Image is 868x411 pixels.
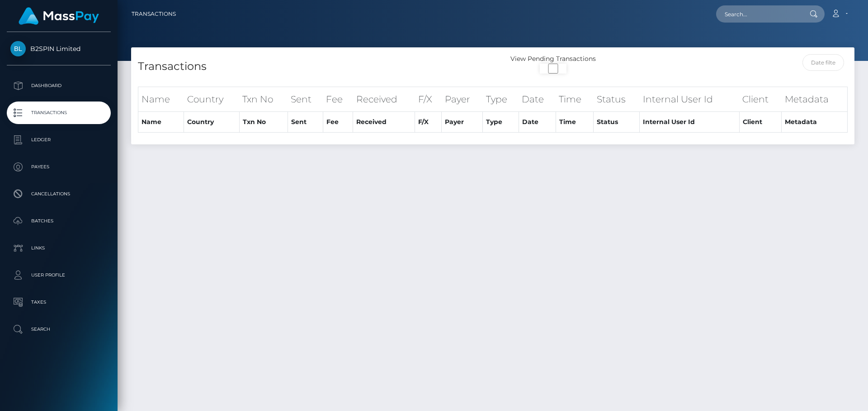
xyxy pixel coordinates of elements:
th: Fee [323,112,353,133]
p: Payees [10,160,107,174]
th: Txn No [239,87,288,111]
p: Taxes [10,296,107,309]
th: Fee [323,87,353,111]
th: Time [556,87,593,111]
th: Name [138,112,184,133]
a: Ledger [7,129,111,151]
input: Search... [716,5,801,23]
a: Dashboard [7,74,111,97]
a: Batches [7,210,111,232]
th: Time [556,112,593,133]
a: Cancellations [7,183,111,205]
p: Search [10,323,107,336]
p: Cancellations [10,187,107,201]
th: Metadata [782,87,848,111]
a: Transactions [132,5,176,23]
a: Payees [7,156,111,178]
th: Payer [442,87,483,111]
a: Transactions [7,102,111,124]
a: Taxes [7,291,111,314]
th: Metadata [782,112,848,133]
th: Country [184,112,240,133]
img: MassPay Logo [19,7,99,25]
th: Sent [288,87,323,111]
th: Internal User Id [640,112,739,133]
a: Search [7,318,111,341]
th: F/X [415,87,442,111]
th: Status [594,112,640,133]
a: User Profile [7,264,111,286]
p: Ledger [10,133,107,147]
th: Client [739,87,782,111]
th: Country [184,87,240,111]
span: B2SPIN Limited [7,45,111,53]
th: Status [594,87,640,111]
h4: Transactions [138,59,486,74]
th: Payer [442,112,483,133]
th: Txn No [239,112,288,133]
th: Client [739,112,782,133]
p: Links [10,241,107,255]
th: Date [519,87,556,111]
p: Dashboard [10,79,107,92]
p: Batches [10,214,107,228]
div: View Pending Transactions [493,54,613,64]
th: F/X [415,112,442,133]
th: Date [519,112,556,133]
th: Internal User Id [640,87,739,111]
th: Received [353,112,415,133]
p: Transactions [10,106,107,120]
img: B2SPIN Limited [10,41,26,56]
th: Name [138,87,184,111]
p: User Profile [10,268,107,282]
th: Received [353,87,415,111]
th: Type [483,112,519,133]
th: Type [483,87,519,111]
th: Sent [288,112,323,133]
input: Date filter [802,54,844,71]
a: Links [7,237,111,259]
